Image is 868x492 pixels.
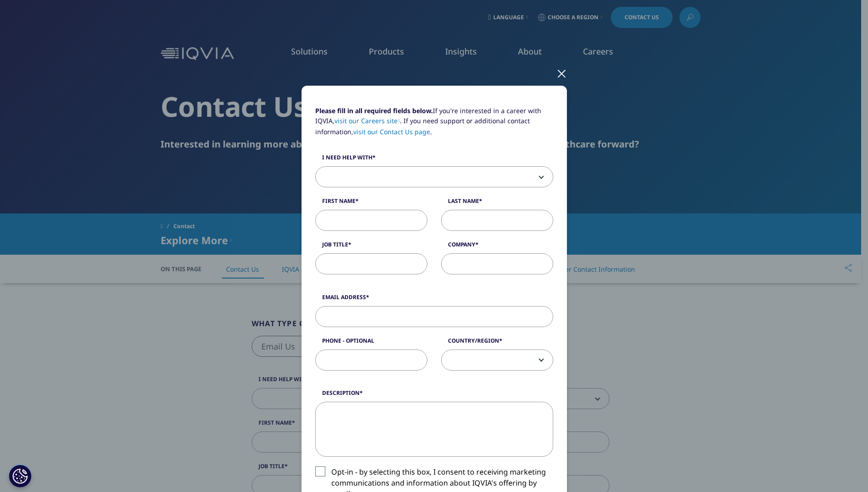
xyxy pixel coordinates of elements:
[441,337,553,350] label: Country/Region
[441,197,553,210] label: Last Name
[315,197,427,210] label: First Name
[334,116,400,125] a: visit our Careers site
[315,389,553,402] label: Description
[315,241,427,253] label: Job Title
[315,106,553,144] p: If you're interested in a career with IQVIA, . If you need support or additional contact informat...
[441,241,553,253] label: Company
[353,127,430,136] a: visit our Contact Us page
[315,337,427,350] label: Phone - Optional
[315,293,553,306] label: Email Address
[9,465,32,487] button: Cookies Settings
[315,153,553,166] label: I need help with
[315,106,433,115] strong: Please fill in all required fields below.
